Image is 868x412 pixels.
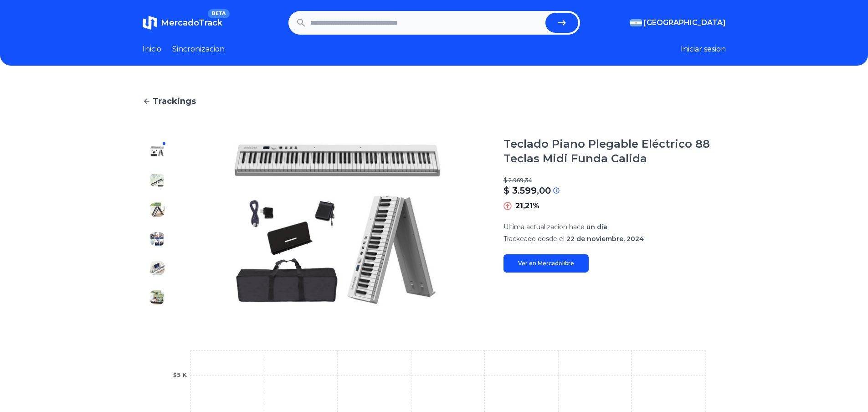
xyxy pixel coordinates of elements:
[630,17,726,28] button: [GEOGRAPHIC_DATA]
[172,44,225,55] a: Sincronizacion
[150,261,164,275] img: Teclado Piano Plegable Eléctrico 88 Teclas Midi Funda Calida
[150,232,164,246] img: Teclado Piano Plegable Eléctrico 88 Teclas Midi Funda Calida
[644,17,726,28] span: [GEOGRAPHIC_DATA]
[173,372,187,378] tspan: $5 K
[208,9,229,18] span: BETA
[143,15,222,30] a: MercadoTrackBETA
[566,235,644,243] span: 22 de noviembre, 2024
[503,184,551,197] p: $ 3.599,00
[503,137,726,166] h1: Teclado Piano Plegable Eléctrico 88 Teclas Midi Funda Calida
[503,177,726,184] p: $ 2.969,34
[503,235,565,243] span: Trackeado desde el
[681,44,726,55] button: Iniciar sesion
[143,15,157,30] img: MercadoTrack
[586,223,607,231] span: un día
[153,95,196,108] span: Trackings
[143,95,726,108] a: Trackings
[503,223,585,231] span: Ultima actualizacion hace
[150,173,164,188] img: Teclado Piano Plegable Eléctrico 88 Teclas Midi Funda Calida
[190,137,485,312] img: Teclado Piano Plegable Eléctrico 88 Teclas Midi Funda Calida
[630,19,642,26] img: Argentina
[150,290,164,304] img: Teclado Piano Plegable Eléctrico 88 Teclas Midi Funda Calida
[143,44,161,55] a: Inicio
[515,201,539,211] p: 21,21%
[503,254,589,273] a: Ver en Mercadolibre
[150,202,164,217] img: Teclado Piano Plegable Eléctrico 88 Teclas Midi Funda Calida
[150,144,164,159] img: Teclado Piano Plegable Eléctrico 88 Teclas Midi Funda Calida
[161,18,222,28] span: MercadoTrack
